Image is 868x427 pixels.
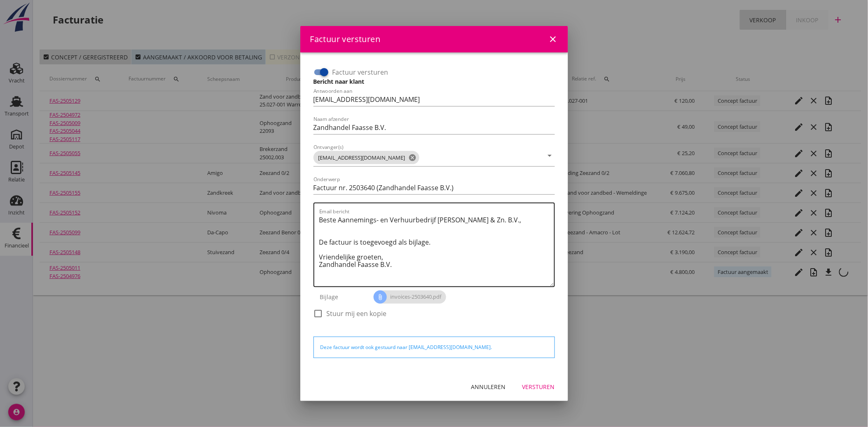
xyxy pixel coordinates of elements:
[314,121,555,134] input: Naam afzender
[522,382,555,391] div: Versturen
[314,287,374,307] div: Bijlage
[516,380,562,394] button: Versturen
[374,290,446,304] span: invoices-2503640.pdf
[314,77,555,86] h3: Bericht naar klant
[319,213,554,286] textarea: Email bericht
[421,151,543,164] input: Ontvanger(s)
[409,153,417,162] i: cancel
[310,33,381,45] div: Factuur versturen
[332,68,388,76] label: Factuur versturen
[545,151,555,160] i: arrow_drop_down
[314,151,419,164] span: [EMAIL_ADDRESS][DOMAIN_NAME]
[374,290,387,304] i: attach_file
[321,344,548,351] div: Deze factuur wordt ook gestuurd naar [EMAIL_ADDRESS][DOMAIN_NAME].
[314,181,555,194] input: Onderwerp
[465,380,512,394] button: Annuleren
[327,309,387,318] label: Stuur mij een kopie
[314,93,555,106] input: Antwoorden aan
[471,382,506,391] div: Annuleren
[548,34,558,44] i: close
